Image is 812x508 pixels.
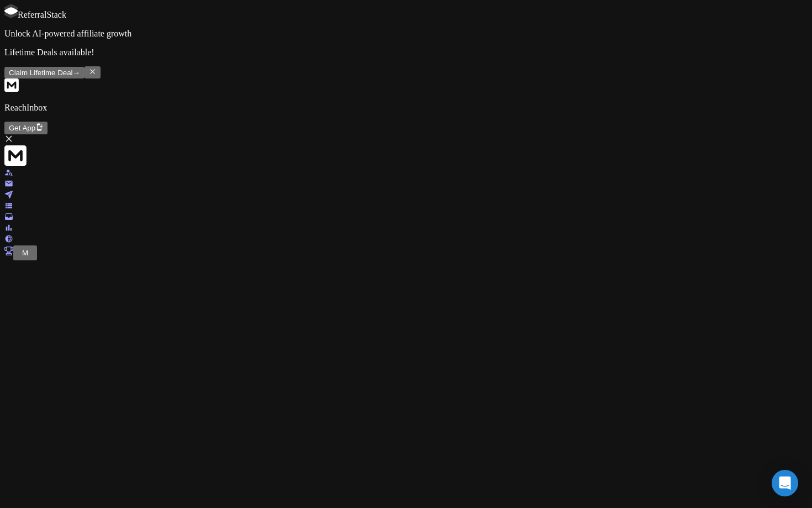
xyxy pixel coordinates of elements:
p: Lifetime Deals available! [4,48,808,57]
p: ReachInbox [4,103,808,113]
span: ReferralStack [18,10,66,19]
button: Close banner [85,66,101,78]
span: → [73,69,80,77]
div: Open Intercom Messenger [772,470,798,496]
button: Claim Lifetime Deal→ [4,67,85,78]
span: M [22,249,28,257]
p: Unlock AI-powered affiliate growth [4,29,808,39]
button: Get App [4,122,48,134]
button: M [13,245,37,260]
button: M [18,247,33,259]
